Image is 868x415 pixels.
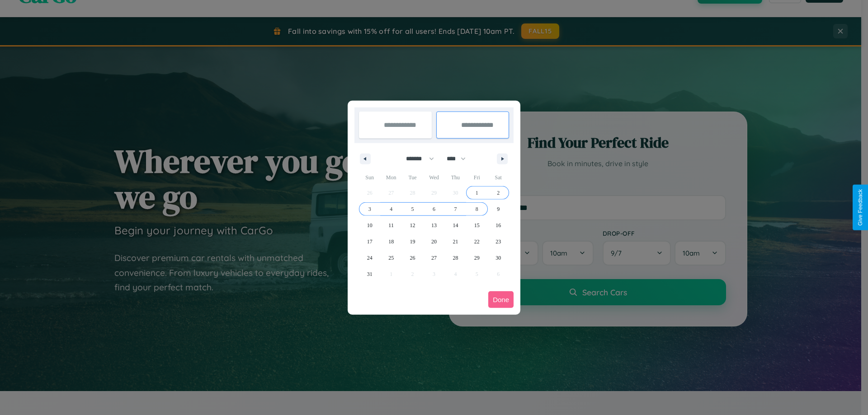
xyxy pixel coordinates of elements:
span: 30 [495,250,501,266]
span: 20 [431,233,437,250]
span: 15 [474,217,480,233]
button: 4 [380,201,401,217]
span: 3 [368,201,371,217]
span: 4 [390,201,392,217]
span: 13 [431,217,437,233]
button: 11 [380,217,401,233]
button: 19 [402,233,423,250]
span: Mon [380,170,401,185]
button: Done [488,291,514,308]
span: 21 [453,233,458,250]
span: 23 [495,233,501,250]
button: 31 [359,266,380,282]
span: 28 [453,250,458,266]
button: 20 [423,233,444,250]
button: 14 [445,217,466,233]
button: 3 [359,201,380,217]
button: 2 [488,185,509,201]
span: 12 [410,217,415,233]
button: 10 [359,217,380,233]
button: 28 [445,250,466,266]
span: 8 [476,201,478,217]
span: 18 [388,233,394,250]
button: 6 [423,201,444,217]
span: 16 [495,217,501,233]
button: 7 [445,201,466,217]
button: 18 [380,233,401,250]
button: 8 [466,201,487,217]
span: 31 [367,266,373,282]
button: 30 [488,250,509,266]
button: 22 [466,233,487,250]
button: 13 [423,217,444,233]
span: Fri [466,170,487,185]
span: 17 [367,233,373,250]
button: 25 [380,250,401,266]
span: 7 [454,201,457,217]
span: 27 [431,250,437,266]
span: 10 [367,217,373,233]
button: 29 [466,250,487,266]
button: 15 [466,217,487,233]
span: 2 [497,185,500,201]
span: 29 [474,250,480,266]
button: 23 [488,233,509,250]
button: 26 [402,250,423,266]
span: 1 [476,185,478,201]
span: 25 [388,250,394,266]
span: Tue [402,170,423,185]
button: 27 [423,250,444,266]
button: 21 [445,233,466,250]
span: 6 [433,201,435,217]
span: Thu [445,170,466,185]
span: 26 [410,250,415,266]
button: 16 [488,217,509,233]
span: Sun [359,170,380,185]
span: 11 [388,217,394,233]
span: 14 [453,217,458,233]
span: 22 [474,233,480,250]
span: 19 [410,233,415,250]
button: 1 [466,185,487,201]
span: 9 [497,201,500,217]
span: 5 [411,201,414,217]
div: Give Feedback [857,189,863,226]
button: 12 [402,217,423,233]
button: 9 [488,201,509,217]
button: 24 [359,250,380,266]
span: Sat [488,170,509,185]
button: 17 [359,233,380,250]
button: 5 [402,201,423,217]
span: Wed [423,170,444,185]
span: 24 [367,250,373,266]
